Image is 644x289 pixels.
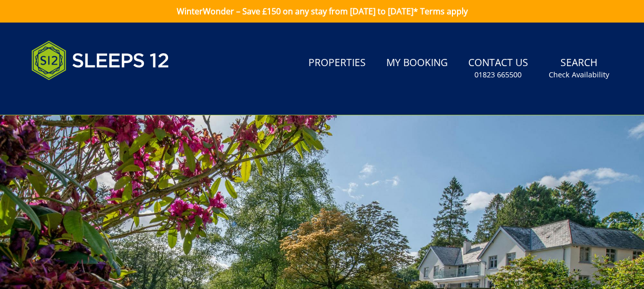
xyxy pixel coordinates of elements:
a: SearchCheck Availability [545,52,613,85]
iframe: Customer reviews powered by Trustpilot [26,92,134,101]
a: Properties [304,52,370,75]
a: Contact Us01823 665500 [464,52,532,85]
img: Sleeps 12 [31,35,170,86]
small: 01823 665500 [474,70,522,80]
small: Check Availability [549,70,609,80]
a: My Booking [382,52,452,75]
